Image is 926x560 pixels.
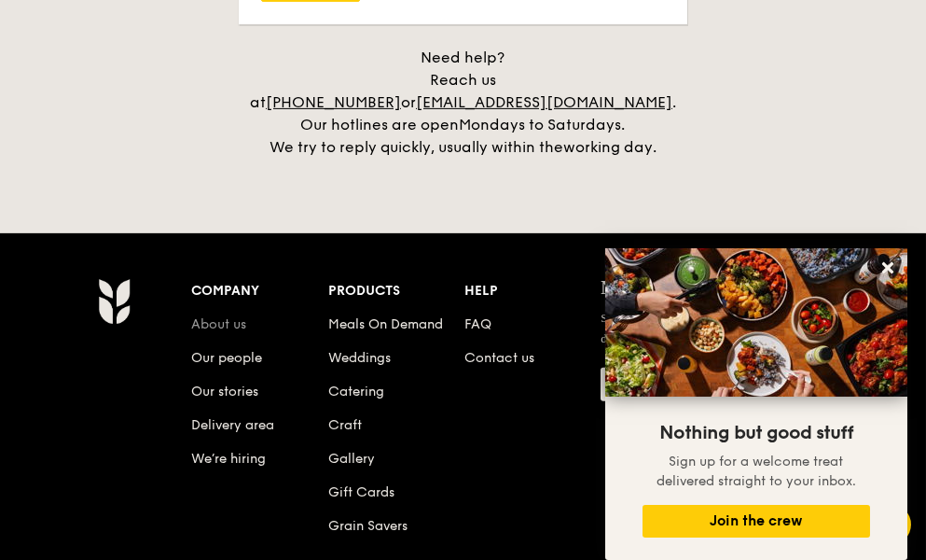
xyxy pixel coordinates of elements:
span: Nothing but good stuff [601,277,781,298]
img: AYc88T3wAAAABJRU5ErkJggg== [98,278,131,325]
a: Craft [328,417,362,433]
a: [EMAIL_ADDRESS][DOMAIN_NAME] [416,93,672,111]
div: Company [192,278,328,304]
span: working day. [563,138,656,156]
div: Products [328,278,464,304]
span: Nothing but good stuff [659,422,853,444]
a: Catering [328,384,384,399]
span: Sign up for a welcome treat delivered straight to your inbox. [656,454,856,489]
a: Weddings [328,350,391,366]
div: Help [464,278,601,304]
button: Join the crew [643,505,870,538]
div: Need help? Reach us at or . Our hotlines are open We try to reply quickly, usually within the [230,47,697,159]
a: Grain Savers [328,518,408,534]
a: [PHONE_NUMBER] [266,93,401,111]
a: About us [192,316,247,332]
a: FAQ [464,316,491,332]
a: Delivery area [192,417,275,433]
a: Our stories [192,384,259,399]
a: Meals On Demand [328,316,443,332]
img: DSC07876-Edit02-Large.jpeg [605,248,907,397]
a: Contact us [464,350,534,366]
span: Mondays to Saturdays. [460,116,626,133]
input: Non-spam email address [601,368,760,401]
a: Our people [192,350,263,366]
button: Close [873,253,903,283]
a: We’re hiring [192,451,267,467]
span: Sign up for Grain mail and get a welcome treat delivered straight to your inbox. [601,311,828,345]
a: Gallery [328,451,375,467]
a: Gift Cards [328,484,394,500]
